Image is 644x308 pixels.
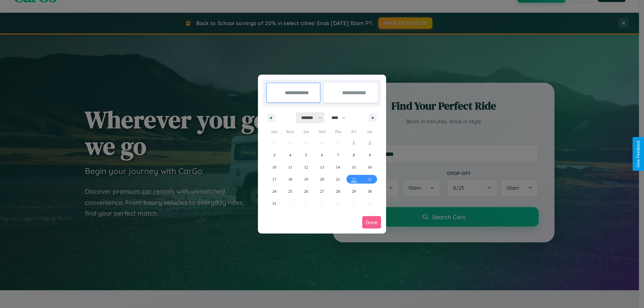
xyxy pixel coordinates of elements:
[314,149,330,161] button: 6
[266,197,282,209] button: 31
[266,173,282,185] button: 17
[288,185,292,197] span: 25
[369,149,371,161] span: 9
[266,126,282,137] span: Sun
[314,185,330,197] button: 27
[330,149,346,161] button: 7
[353,149,355,161] span: 8
[352,185,356,197] span: 29
[320,161,324,173] span: 13
[336,185,340,197] span: 28
[304,173,308,185] span: 19
[330,185,346,197] button: 28
[368,173,372,185] span: 23
[362,173,378,185] button: 23
[352,161,356,173] span: 15
[362,185,378,197] button: 30
[273,149,275,161] span: 3
[298,161,314,173] button: 12
[346,126,362,137] span: Fri
[272,197,276,209] span: 31
[266,161,282,173] button: 10
[282,149,298,161] button: 4
[266,185,282,197] button: 24
[362,137,378,149] button: 2
[289,149,291,161] span: 4
[282,185,298,197] button: 25
[346,137,362,149] button: 1
[368,185,372,197] span: 30
[362,126,378,137] span: Sat
[346,185,362,197] button: 29
[282,161,298,173] button: 11
[346,161,362,173] button: 15
[304,185,308,197] span: 26
[352,173,356,185] span: 22
[272,185,276,197] span: 24
[321,149,323,161] span: 6
[346,173,362,185] button: 22
[320,185,324,197] span: 27
[330,173,346,185] button: 21
[362,216,381,229] button: Done
[266,149,282,161] button: 3
[272,161,276,173] span: 10
[330,126,346,137] span: Thu
[346,149,362,161] button: 8
[336,161,340,173] span: 14
[320,173,324,185] span: 20
[298,126,314,137] span: Tue
[304,161,308,173] span: 12
[298,149,314,161] button: 5
[272,173,276,185] span: 17
[362,161,378,173] button: 16
[298,185,314,197] button: 26
[314,173,330,185] button: 20
[288,161,292,173] span: 11
[282,173,298,185] button: 18
[337,149,339,161] span: 7
[369,137,371,149] span: 2
[282,126,298,137] span: Mon
[362,149,378,161] button: 9
[636,140,641,168] div: Give Feedback
[305,149,307,161] span: 5
[314,126,330,137] span: Wed
[288,173,292,185] span: 18
[314,161,330,173] button: 13
[330,161,346,173] button: 14
[353,137,355,149] span: 1
[298,173,314,185] button: 19
[336,173,340,185] span: 21
[368,161,372,173] span: 16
